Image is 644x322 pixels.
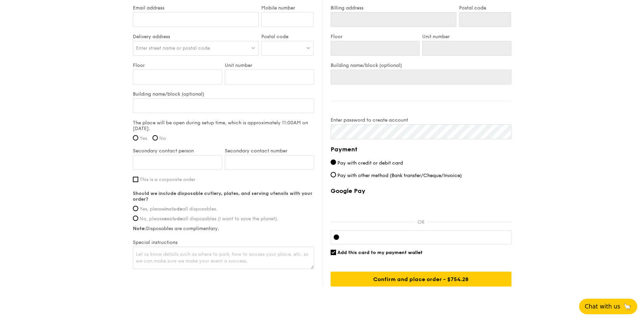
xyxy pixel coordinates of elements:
[133,191,312,202] strong: Should we include disposable cutlery, plates, and serving utensils with your order?
[337,160,403,166] span: Pay with credit or debit card
[331,34,420,40] label: Floor
[159,135,166,141] span: No
[133,63,222,68] label: Floor
[140,206,217,212] span: Yes, please all disposables.
[225,63,314,68] label: Unit number
[133,226,314,231] label: Disposables are complimentary.
[133,216,138,221] input: No, pleaseexcludeall disposables (I want to save the planet).
[133,120,314,131] label: The place will be open during setup time, which is approximately 11:00AM on [DATE].
[140,216,278,222] span: No, please all disposables (I want to save the planet).
[415,219,427,225] p: OR
[133,240,314,245] label: Special instructions
[422,34,511,40] label: Unit number
[585,303,620,310] span: Chat with us
[623,302,631,311] span: 🦙
[225,148,314,154] label: Secondary contact number
[133,177,138,182] input: This is a corporate order
[140,177,195,182] span: This is a corporate order
[331,187,511,195] label: Google Pay
[152,135,158,141] input: No
[459,5,511,11] label: Postal code
[133,226,146,231] strong: Note:
[164,216,183,222] strong: exclude
[331,145,511,154] h4: Payment
[331,63,511,68] label: Building name/block (optional)
[251,45,256,50] img: icon-dropdown.fa26e9f9.svg
[331,199,511,214] iframe: Secure payment button frame
[331,159,336,165] input: Pay with credit or debit card
[165,206,182,212] strong: include
[136,45,210,51] span: Enter street name or postal code
[133,34,259,40] label: Delivery address
[261,34,314,40] label: Postal code
[140,135,147,141] span: Yes
[331,5,456,11] label: Billing address
[337,250,423,255] span: Add this card to my payment wallet
[261,5,314,11] label: Mobile number
[337,173,462,178] span: Pay with other method (Bank transfer/Cheque/Invoice)
[344,234,508,240] iframe: Secure card payment input frame
[133,148,222,154] label: Secondary contact person
[579,299,637,314] button: Chat with us🦙
[133,5,259,11] label: Email address
[133,206,138,211] input: Yes, pleaseincludeall disposables.
[331,117,511,123] label: Enter password to create account
[331,272,511,287] input: Confirm and place order - $754.28
[306,45,311,50] img: icon-dropdown.fa26e9f9.svg
[133,91,314,97] label: Building name/block (optional)
[331,172,336,177] input: Pay with other method (Bank transfer/Cheque/Invoice)
[133,135,138,141] input: Yes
